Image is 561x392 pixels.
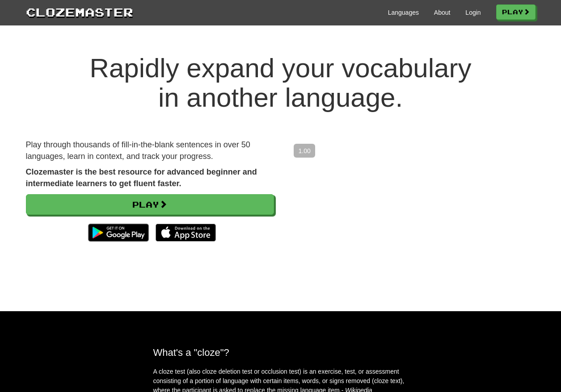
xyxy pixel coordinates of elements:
a: Login [465,8,481,17]
img: Get it on Google Play [84,219,153,246]
h2: What's a "cloze"? [153,347,408,358]
img: Download_on_the_App_Store_Badge_US-UK_135x40-25178aeef6eb6b83b96f5f2d004eda3bffbb37122de64afbaef7... [156,224,216,242]
a: Play [26,194,274,215]
a: About [434,8,451,17]
a: Clozemaster [26,4,133,20]
strong: Clozemaster is the best resource for advanced beginner and intermediate learners to get fluent fa... [26,167,257,188]
a: Play [496,4,536,20]
a: Languages [388,8,419,17]
p: Play through thousands of fill-in-the-blank sentences in over 50 languages, learn in context, and... [26,139,274,162]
